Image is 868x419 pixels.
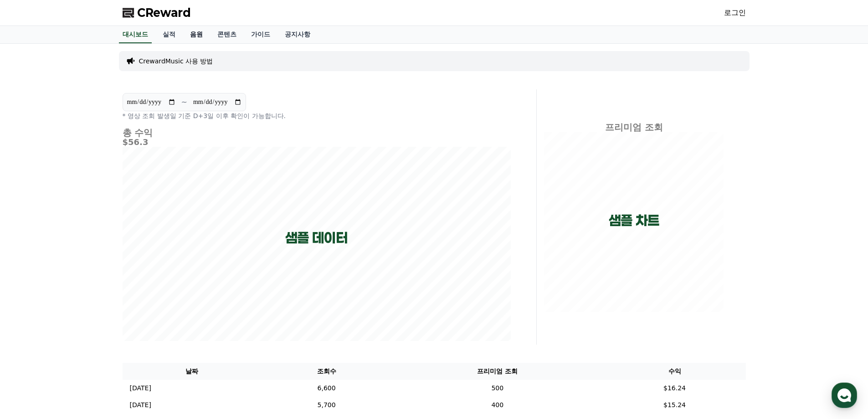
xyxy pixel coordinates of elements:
[60,289,118,312] a: 대화
[139,57,213,66] a: CrewardMusic 사용 방법
[604,380,746,397] td: $16.24
[277,26,318,43] a: 공지사항
[183,26,210,43] a: 음원
[130,383,151,393] p: [DATE]
[118,289,175,312] a: 설정
[244,26,277,43] a: 가이드
[29,303,34,310] span: 홈
[123,128,511,138] h4: 총 수익
[3,289,60,312] a: 홈
[123,5,191,20] a: CReward
[391,397,603,414] td: 400
[123,111,511,120] p: * 영상 조회 발생일 기준 D+3일 이후 확인이 가능합니다.
[604,363,746,380] th: 수익
[123,363,262,380] th: 날짜
[141,303,152,310] span: 설정
[181,97,187,108] p: ~
[137,5,191,20] span: CReward
[609,212,659,229] p: 샘플 차트
[130,400,151,410] p: [DATE]
[83,303,94,310] span: 대화
[262,363,391,380] th: 조회수
[544,122,724,132] h4: 프리미엄 조회
[604,397,746,414] td: $15.24
[262,380,391,397] td: 6,600
[123,138,511,147] h5: $56.3
[210,26,244,43] a: 콘텐츠
[155,26,183,43] a: 실적
[724,7,746,18] a: 로그인
[285,230,348,246] p: 샘플 데이터
[391,363,603,380] th: 프리미엄 조회
[119,26,152,43] a: 대시보드
[262,397,391,414] td: 5,700
[391,380,603,397] td: 500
